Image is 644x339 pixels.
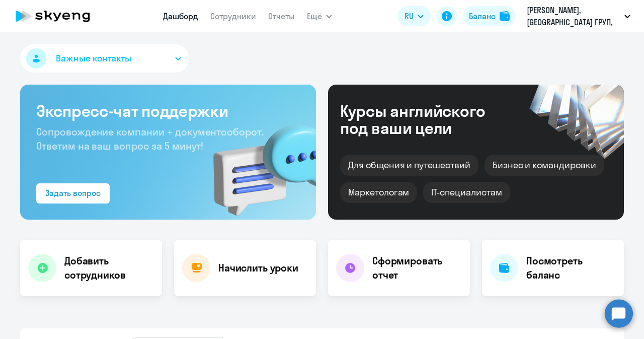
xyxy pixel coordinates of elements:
[500,11,510,21] img: balance
[36,101,300,121] h3: Экспресс-чат поддержки
[56,52,131,65] span: Важные контакты
[527,4,620,28] p: [PERSON_NAME], [GEOGRAPHIC_DATA] ГРУП, ООО
[268,11,295,21] a: Отчеты
[340,155,478,176] div: Для общения и путешествий
[485,155,604,176] div: Бизнес и командировки
[522,4,635,28] button: [PERSON_NAME], [GEOGRAPHIC_DATA] ГРУП, ООО
[36,183,110,204] button: Задать вопрос
[526,254,616,282] h4: Посмотреть баланс
[218,261,298,275] h4: Начислить уроки
[199,106,316,220] img: bg-img
[397,6,431,26] button: RU
[307,10,322,22] span: Ещё
[163,11,198,21] a: Дашборд
[307,6,332,26] button: Ещё
[36,125,264,152] span: Сопровождение компании + документооборот. Ответим на ваш вопрос за 5 минут!
[405,10,414,22] span: RU
[463,6,516,26] button: Балансbalance
[45,187,101,199] div: Задать вопрос
[64,254,154,282] h4: Добавить сотрудников
[423,182,510,203] div: IT-специалистам
[340,102,512,137] div: Курсы английского под ваши цели
[210,11,256,21] a: Сотрудники
[469,10,496,22] div: Баланс
[372,254,462,282] h4: Сформировать отчет
[340,182,417,203] div: Маркетологам
[20,44,189,73] button: Важные контакты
